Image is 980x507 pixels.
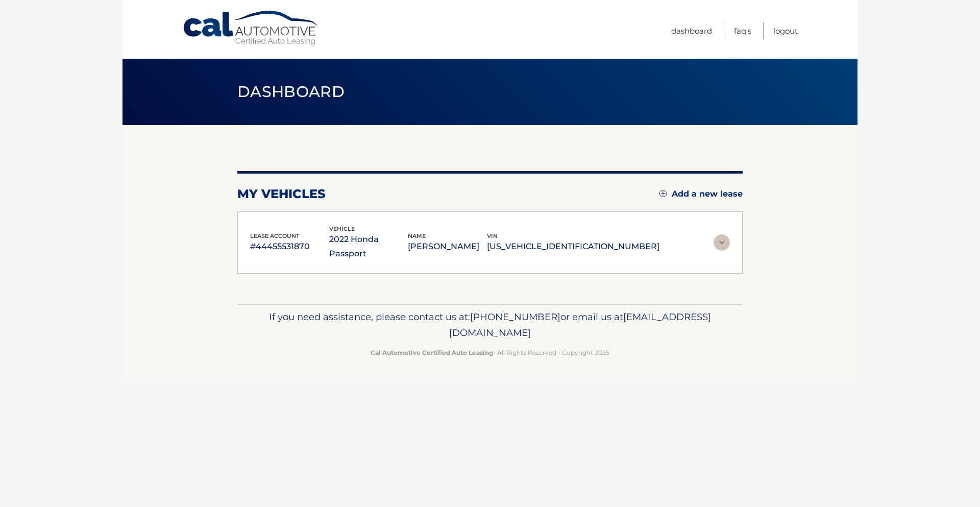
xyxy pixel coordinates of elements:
p: [US_VEHICLE_IDENTIFICATION_NUMBER] [487,239,659,254]
a: FAQ's [734,22,751,39]
span: lease account [250,232,300,239]
p: If you need assistance, please contact us at: or email us at [244,309,736,342]
h2: my vehicles [237,186,326,202]
img: add.svg [659,190,667,197]
span: [PHONE_NUMBER] [470,311,560,323]
span: vin [487,232,498,239]
p: 2022 Honda Passport [329,232,408,261]
a: Cal Automotive [182,10,320,46]
img: accordion-rest.svg [714,234,730,251]
p: #44455531870 [250,239,329,254]
strong: Cal Automotive Certified Auto Leasing [371,349,493,356]
a: Dashboard [671,22,712,39]
p: [PERSON_NAME] [408,239,487,254]
a: Logout [773,22,798,39]
span: vehicle [329,225,355,232]
span: name [408,232,426,239]
span: Dashboard [237,82,345,101]
a: Add a new lease [659,189,743,199]
p: - All Rights Reserved - Copyright 2025 [244,347,736,358]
